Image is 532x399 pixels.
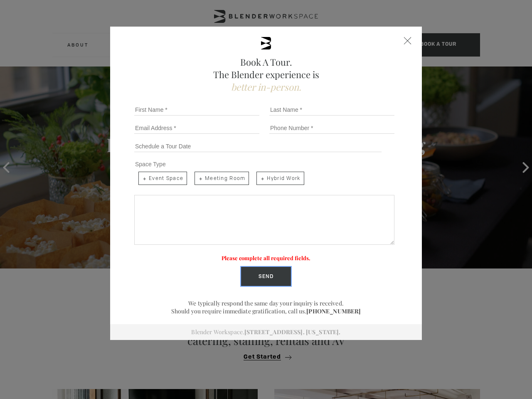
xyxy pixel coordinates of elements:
[404,37,411,44] div: Close form
[256,172,304,185] span: Hybrid Work
[134,104,259,116] input: First Name *
[231,81,301,93] span: better in-person.
[131,299,401,307] p: We typically respond the same day your inquiry is received.
[222,254,310,261] label: Please complete all required fields.
[195,172,249,185] span: Meeting Room
[131,307,401,315] p: Should you require immediate gratification, call us.
[241,267,291,286] input: Send
[110,324,422,340] div: Blender Workspace.
[134,140,382,152] input: Schedule a Tour Date
[134,122,259,134] input: Email Address *
[138,172,187,185] span: Event Space
[131,56,401,93] h2: Book A Tour. The Blender experience is
[306,307,361,315] a: [PHONE_NUMBER]
[135,161,166,167] span: Space Type
[269,104,394,116] input: Last Name *
[269,122,394,134] input: Phone Number *
[244,328,340,336] a: [STREET_ADDRESS]. [US_STATE].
